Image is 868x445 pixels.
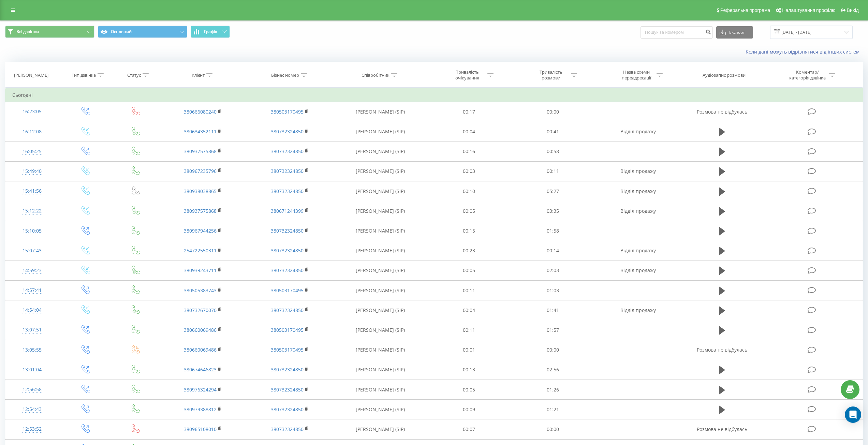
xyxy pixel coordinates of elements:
[271,366,304,373] a: 380732324850
[511,320,594,340] td: 01:57
[184,267,217,273] a: 380939243711
[12,383,52,396] div: 12:56:58
[845,406,861,423] div: Open Intercom Messenger
[511,419,594,439] td: 00:00
[594,181,681,201] td: Відділ продажу
[12,125,52,138] div: 16:12:08
[594,122,681,142] td: Відділ продажу
[511,241,594,261] td: 00:14
[271,208,304,214] a: 380671244399
[362,72,389,78] div: Співробітник
[746,48,863,55] a: Коли дані можуть відрізнятися вiд інших систем
[334,360,427,380] td: [PERSON_NAME] (SIP)
[271,386,304,393] a: 380732324850
[703,72,746,78] div: Аудіозапис розмови
[271,148,304,154] a: 380732324850
[12,422,52,436] div: 12:53:52
[192,72,205,78] div: Клієнт
[98,26,187,38] button: Основний
[594,161,681,181] td: Відділ продажу
[12,145,52,158] div: 16:05:25
[184,366,217,373] a: 380674646823
[271,287,304,294] a: 380503170495
[184,426,217,432] a: 380965108010
[12,284,52,297] div: 14:57:41
[594,241,681,261] td: Відділ продажу
[334,400,427,419] td: [PERSON_NAME] (SIP)
[427,400,511,419] td: 00:09
[204,29,217,34] span: Графік
[184,208,217,214] a: 380937575868
[184,327,217,333] a: 380660069486
[184,287,217,294] a: 380505383743
[184,128,217,135] a: 380634352111
[697,346,747,353] span: Розмова не відбулась
[511,161,594,181] td: 00:11
[511,122,594,142] td: 00:41
[720,8,770,13] span: Реферальна програма
[334,122,427,142] td: [PERSON_NAME] (SIP)
[511,281,594,300] td: 01:03
[16,29,39,34] span: Всі дзвінки
[511,261,594,280] td: 02:03
[184,227,217,234] a: 380967944256
[334,300,427,320] td: [PERSON_NAME] (SIP)
[271,168,304,174] a: 380732324850
[334,340,427,360] td: [PERSON_NAME] (SIP)
[334,241,427,261] td: [PERSON_NAME] (SIP)
[449,69,486,81] div: Тривалість очікування
[5,88,863,102] td: Сьогодні
[271,227,304,234] a: 380732324850
[184,346,217,353] a: 380660069486
[12,165,52,178] div: 15:49:40
[334,320,427,340] td: [PERSON_NAME] (SIP)
[697,426,747,432] span: Розмова не відбулась
[271,72,299,78] div: Бізнес номер
[14,72,48,78] div: [PERSON_NAME]
[271,247,304,254] a: 380732324850
[427,102,511,122] td: 00:17
[271,346,304,353] a: 380503170495
[12,403,52,416] div: 12:54:43
[271,267,304,273] a: 380732324850
[334,221,427,241] td: [PERSON_NAME] (SIP)
[271,406,304,413] a: 380732324850
[511,300,594,320] td: 01:41
[427,340,511,360] td: 00:01
[427,360,511,380] td: 00:13
[511,380,594,400] td: 01:26
[191,26,230,38] button: Графік
[334,419,427,439] td: [PERSON_NAME] (SIP)
[12,343,52,357] div: 13:05:55
[271,108,304,115] a: 380503170495
[511,102,594,122] td: 00:00
[334,281,427,300] td: [PERSON_NAME] (SIP)
[184,307,217,313] a: 380732670070
[271,188,304,194] a: 380732324850
[12,323,52,337] div: 13:07:51
[427,221,511,241] td: 00:15
[697,108,747,115] span: Розмова не відбулась
[427,241,511,261] td: 00:23
[12,303,52,317] div: 14:54:04
[184,406,217,413] a: 380979388812
[12,264,52,277] div: 14:59:23
[511,142,594,161] td: 00:58
[127,72,141,78] div: Статус
[847,8,859,13] span: Вихід
[12,204,52,218] div: 15:12:22
[12,363,52,376] div: 13:01:04
[511,221,594,241] td: 01:58
[427,161,511,181] td: 00:03
[618,69,655,81] div: Назва схеми переадресації
[184,148,217,154] a: 380937575868
[427,380,511,400] td: 00:05
[427,320,511,340] td: 00:11
[594,261,681,280] td: Відділ продажу
[716,26,753,39] button: Експорт
[511,201,594,221] td: 03:35
[334,201,427,221] td: [PERSON_NAME] (SIP)
[271,327,304,333] a: 380503170495
[427,201,511,221] td: 00:05
[12,244,52,257] div: 15:07:43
